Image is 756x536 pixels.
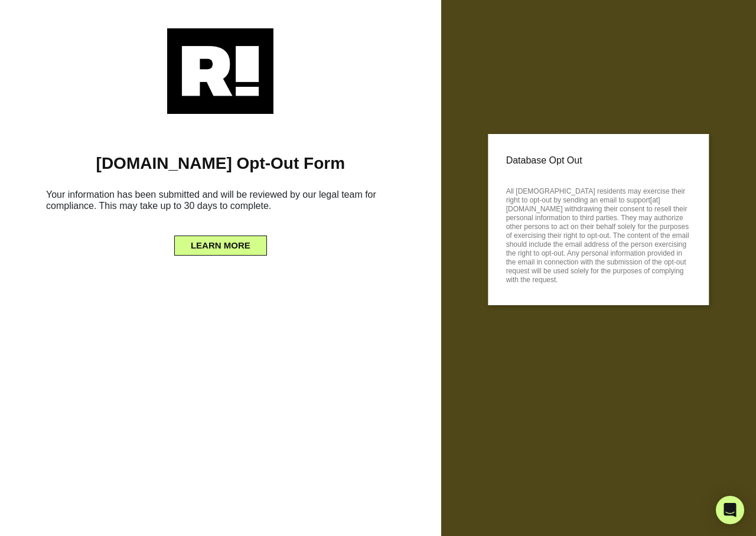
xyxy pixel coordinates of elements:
div: Open Intercom Messenger [716,496,744,524]
button: LEARN MORE [174,236,267,256]
p: Database Opt Out [506,152,691,169]
img: Retention.com [167,28,273,114]
a: LEARN MORE [174,237,267,247]
h6: Your information has been submitted and will be reviewed by our legal team for compliance. This m... [18,184,423,221]
h1: [DOMAIN_NAME] Opt-Out Form [18,153,423,174]
p: All [DEMOGRAPHIC_DATA] residents may exercise their right to opt-out by sending an email to suppo... [506,184,691,285]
